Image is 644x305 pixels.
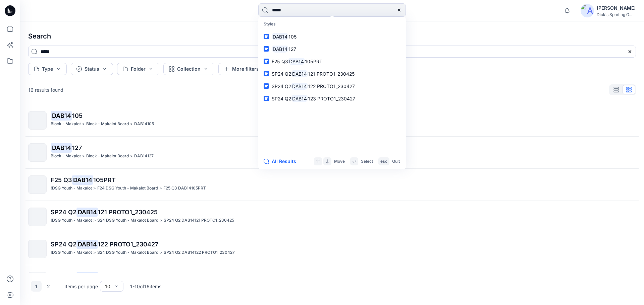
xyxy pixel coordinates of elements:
[334,158,345,165] p: Move
[51,153,81,160] p: Block - Makalot
[51,241,76,248] span: SP24 Q2
[105,283,110,290] div: 10
[260,80,405,92] a: SP24 Q2DAB14122 PROTO1_230427
[24,171,640,198] a: F25 Q3DAB14105PRT!DSG Youth - Makalot>F24 DSG Youth - Makalot Board>F25 Q3 DAB14105PRT
[130,121,133,128] p: >
[260,18,405,30] p: Styles
[76,239,98,249] mark: DAB14
[260,55,405,68] a: F25 Q3DAB14105PRT
[134,121,154,128] p: DAB14105
[28,63,67,75] button: Type
[597,12,636,17] div: Dick's Sporting G...
[308,83,355,89] span: 122 PROTO1_230427
[163,185,206,192] p: F25 Q3 DAB14105PRT
[51,185,92,192] p: !DSG Youth - Makalot
[51,121,81,128] p: Block - Makalot
[305,59,322,64] span: 105PRT
[291,70,308,78] mark: DAB14
[272,33,288,41] mark: DAB14
[291,95,308,102] mark: DAB14
[51,111,72,120] mark: DAB14
[291,82,308,90] mark: DAB14
[98,241,158,248] span: 122 PROTO1_230427
[581,4,594,17] img: avatar
[23,27,641,46] h4: Search
[86,153,129,160] p: Block - Makalot Board
[163,63,214,75] button: Collection
[51,217,92,224] p: !DSG Youth - Makalot
[260,92,405,105] a: SP24 Q2DAB14123 PROTO1_230427
[93,176,116,183] span: 105PRT
[597,4,636,12] div: [PERSON_NAME]
[72,175,93,184] mark: DAB14
[164,249,235,256] p: SP24 Q2 DAB14122 PROTO1_230427
[308,96,355,101] span: 123 PROTO1_230427
[51,249,92,256] p: !DSG Youth - Makalot
[64,283,98,290] p: Items per page
[117,63,159,75] button: Folder
[86,121,129,128] p: Block - Makalot Board
[288,34,297,40] span: 105
[160,217,162,224] p: >
[260,68,405,80] a: SP24 Q2DAB14121 PROTO1_230425
[24,268,640,294] a: SP24 Q2DAB14123 PROTO1_230427!DSG Youth - Makalot>S24 DSG Youth - Makalot Board>SP24 Q2 DAB14123 ...
[51,143,72,152] mark: DAB14
[130,153,133,160] p: >
[93,217,96,224] p: >
[93,185,96,192] p: >
[72,144,82,151] span: 127
[76,207,98,217] mark: DAB14
[272,59,288,64] span: F25 Q3
[160,249,162,256] p: >
[159,185,162,192] p: >
[288,46,296,52] span: 127
[71,63,113,75] button: Status
[72,112,83,119] span: 105
[272,45,288,53] mark: DAB14
[97,249,158,256] p: S24 DSG Youth - Makalot Board
[76,272,98,281] mark: DAB14
[264,157,301,165] button: All Results
[380,158,387,165] p: esc
[164,217,234,224] p: SP24 Q2 DAB14121 PROTO1_230425
[28,86,63,93] p: 16 results found
[82,153,85,160] p: >
[93,249,96,256] p: >
[272,83,291,89] span: SP24 Q2
[82,121,85,128] p: >
[260,43,405,55] a: DAB14127
[308,71,355,77] span: 121 PROTO1_230425
[24,204,640,230] a: SP24 Q2DAB14121 PROTO1_230425!DSG Youth - Makalot>S24 DSG Youth - Makalot Board>SP24 Q2 DAB14121 ...
[260,30,405,43] a: DAB14105
[392,158,400,165] p: Quit
[134,153,154,160] p: DAB14127
[272,71,291,77] span: SP24 Q2
[218,63,265,75] button: More filters
[31,281,42,292] button: 1
[97,185,158,192] p: F24 DSG Youth - Makalot Board
[288,58,305,65] mark: DAB14
[130,283,161,290] p: 1 - 10 of 16 items
[97,217,158,224] p: S24 DSG Youth - Makalot Board
[24,139,640,166] a: DAB14127Block - Makalot>Block - Makalot Board>DAB14127
[24,107,640,134] a: DAB14105Block - Makalot>Block - Makalot Board>DAB14105
[43,281,54,292] button: 2
[272,96,291,101] span: SP24 Q2
[51,209,76,216] span: SP24 Q2
[51,176,72,183] span: F25 Q3
[24,236,640,262] a: SP24 Q2DAB14122 PROTO1_230427!DSG Youth - Makalot>S24 DSG Youth - Makalot Board>SP24 Q2 DAB14122 ...
[98,209,158,216] span: 121 PROTO1_230425
[361,158,373,165] p: Select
